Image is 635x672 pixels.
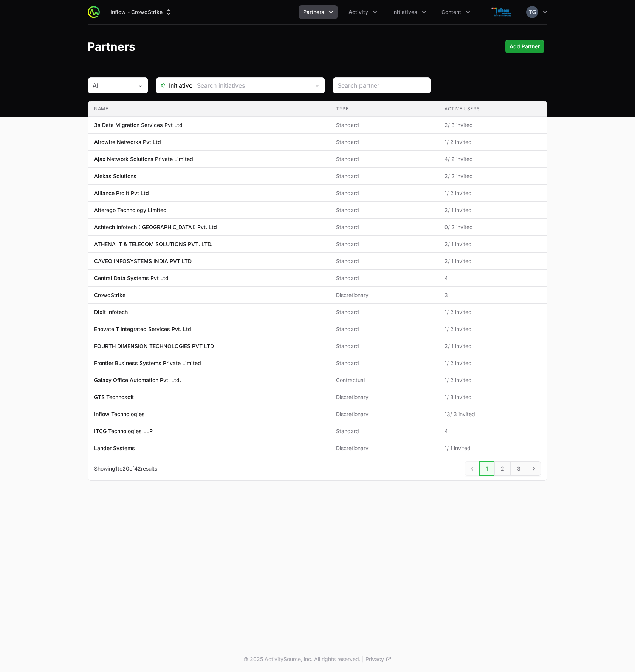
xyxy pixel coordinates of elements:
[362,655,364,663] span: |
[444,155,541,163] span: 4 / 2 invited
[444,410,541,418] span: 13 / 3 invited
[388,5,431,19] button: Initiatives
[94,189,149,197] p: Alliance Pro It Pvt Ltd
[444,189,541,197] span: 1 / 2 invited
[88,6,100,18] img: ActivitySource
[444,308,541,316] span: 1 / 2 invited
[94,240,212,248] p: ATHENA IT & TELECOM SOLUTIONS PVT. LTD.
[505,40,544,53] button: Add Partner
[344,5,382,19] button: Activity
[336,444,432,452] span: Discretionary
[299,5,338,19] div: Partners menu
[106,5,177,19] div: Supplier switch menu
[505,40,544,53] div: Primary actions
[444,172,541,180] span: 2 / 2 invited
[243,655,361,663] p: © 2025 ActivitySource, inc. All rights reserved.
[94,138,161,146] p: Airowire Networks Pvt Ltd
[94,172,136,180] p: Alekas Solutions
[511,461,527,476] a: 3
[392,8,417,16] span: Initiatives
[444,376,541,384] span: 1 / 2 invited
[526,6,538,18] img: Timothy Greig
[444,138,541,146] span: 1 / 2 invited
[444,359,541,367] span: 1 / 2 invited
[156,81,192,90] span: Initiative
[88,40,135,53] h1: Partners
[336,138,432,146] span: Standard
[479,461,494,476] a: 1
[94,121,183,129] p: 3s Data Migration Services Pvt Ltd
[336,240,432,248] span: Standard
[527,461,541,476] a: Next
[94,291,125,299] p: CrowdStrike
[444,240,541,248] span: 2 / 1 invited
[336,393,432,401] span: Discretionary
[94,206,167,214] p: Alterego Technology Limited
[444,223,541,231] span: 0 / 2 invited
[94,223,217,231] p: Ashtech Infotech ([GEOGRAPHIC_DATA]) Pvt. Ltd
[484,5,520,20] img: Inflow
[134,465,141,472] span: 42
[338,81,426,90] input: Search partner
[115,465,118,472] span: 1
[336,189,432,197] span: Standard
[336,410,432,418] span: Discretionary
[344,5,382,19] div: Activity menu
[94,155,193,163] p: Ajax Network Solutions Private Limited
[310,78,325,93] div: Open
[348,8,368,16] span: Activity
[336,308,432,316] span: Standard
[94,257,192,265] p: CAVEO INFOSYSTEMS INDIA PVT LTD
[94,325,191,333] p: EnovateIT Integrated Services Pvt. Ltd
[336,121,432,129] span: Standard
[100,5,475,19] div: Main navigation
[336,274,432,282] span: Standard
[94,359,201,367] p: Frontier Business Systems Private Limited
[94,444,135,452] p: Lander Systems
[444,427,541,435] span: 4
[93,81,133,90] div: All
[336,223,432,231] span: Standard
[444,257,541,265] span: 2 / 1 invited
[438,101,547,117] th: Active Users
[330,101,438,117] th: Type
[192,78,310,93] input: Search initiatives
[366,655,392,663] a: Privacy
[94,274,169,282] p: Central Data Systems Pvt Ltd
[336,172,432,180] span: Standard
[94,427,153,435] p: ITCG Technologies LLP
[441,8,461,16] span: Content
[510,42,540,51] span: Add Partner
[303,8,324,16] span: Partners
[94,410,145,418] p: Inflow Technologies
[437,5,475,19] div: Content menu
[444,121,541,129] span: 2 / 3 invited
[444,342,541,350] span: 2 / 1 invited
[299,5,338,19] button: Partners
[336,257,432,265] span: Standard
[444,444,541,452] span: 1 / 1 invited
[94,465,157,472] p: Showing to of results
[88,101,330,117] th: Name
[388,5,431,19] div: Initiatives menu
[444,274,541,282] span: 4
[494,461,511,476] a: 2
[336,291,432,299] span: Discretionary
[336,427,432,435] span: Standard
[336,155,432,163] span: Standard
[444,325,541,333] span: 1 / 2 invited
[444,206,541,214] span: 2 / 1 invited
[88,78,148,93] button: All
[94,342,214,350] p: FOURTH DIMENSION TECHNOLOGIES PVT LTD
[336,376,432,384] span: Contractual
[336,342,432,350] span: Standard
[94,393,134,401] p: GTS Technosoft
[94,376,181,384] p: Galaxy Office Automation Pvt. Ltd.
[106,5,177,19] button: Inflow - CrowdStrike
[336,325,432,333] span: Standard
[437,5,475,19] button: Content
[336,359,432,367] span: Standard
[444,393,541,401] span: 1 / 3 invited
[94,308,128,316] p: Dixit Infotech
[444,291,541,299] span: 3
